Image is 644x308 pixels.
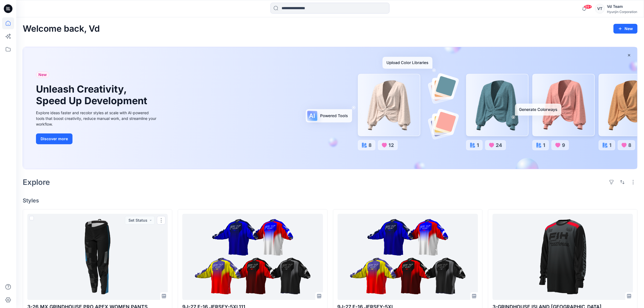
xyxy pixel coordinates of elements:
div: Vd Team [607,3,637,10]
div: Hyunjin Corporation [607,10,637,14]
button: New [613,24,638,34]
h1: Unleash Creativity, Speed Up Development [36,83,150,107]
a: Discover more [36,133,158,144]
a: 9J-27 F-16 JERSEY-5XL111 [182,214,323,300]
a: 9J-27 F-16 JERSEY-5XL [338,214,478,300]
h2: Explore [23,178,50,186]
div: Explore ideas faster and recolor styles at scale with AI-powered tools that boost creativity, red... [36,110,158,127]
span: New [38,71,47,78]
button: Discover more [36,133,72,144]
h4: Styles [23,197,638,204]
h2: Welcome back, Vd [23,24,100,34]
div: VT [595,4,605,14]
a: 3-26 MX GRINDHOUSE PRO APEX WOMEN PANTS [27,214,168,300]
span: 99+ [584,5,592,9]
a: 3-GRINDHOUSE ISLAND HOPPING JERSEY [493,214,633,300]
